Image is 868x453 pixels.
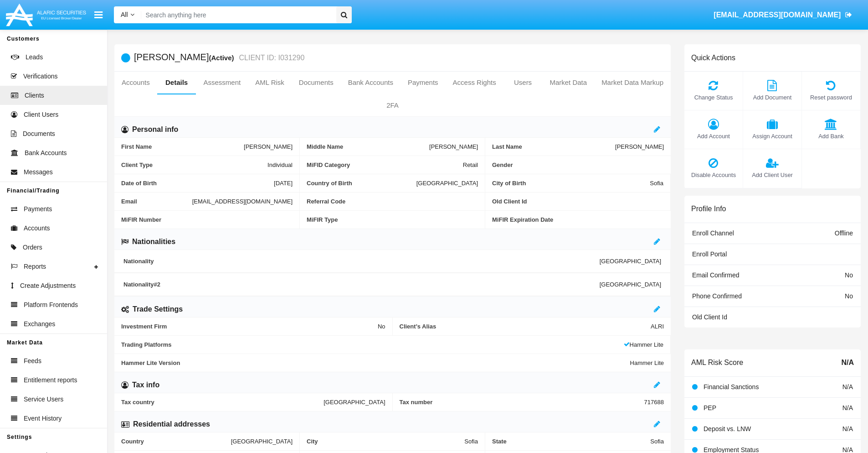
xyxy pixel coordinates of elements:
[114,94,671,116] a: 2FA
[842,425,853,432] span: N/A
[324,399,385,406] span: [GEOGRAPHIC_DATA]
[600,281,661,288] span: [GEOGRAPHIC_DATA]
[594,72,671,94] a: Market Data Markup
[503,72,543,94] a: Users
[244,143,293,150] span: [PERSON_NAME]
[121,216,293,223] span: MiFIR Number
[121,359,630,366] span: Hammer Lite Version
[23,72,57,81] span: Verifications
[24,319,55,329] span: Exchanges
[24,375,77,385] span: Entitlement reports
[114,10,141,20] a: All
[400,323,651,330] span: Client’s Alias
[401,72,446,94] a: Payments
[292,72,341,94] a: Documents
[114,72,157,94] a: Accounts
[121,11,128,18] span: All
[689,171,738,179] span: Disable Accounts
[307,438,464,445] span: City
[267,161,293,168] span: Individual
[132,125,178,135] h6: Personal info
[23,243,42,252] span: Orders
[237,54,305,62] small: CLIENT ID: I031290
[24,224,50,233] span: Accounts
[689,93,738,102] span: Change Status
[600,258,661,265] span: [GEOGRAPHIC_DATA]
[630,359,664,366] span: Hammer Lite
[650,438,664,445] span: Sofia
[492,198,663,205] span: Old Client Id
[835,229,853,237] span: Offline
[492,216,664,223] span: MiFIR Expiration Date
[650,180,663,187] span: Sofia
[492,161,664,168] span: Gender
[248,72,292,94] a: AML Risk
[692,229,734,237] span: Enroll Channel
[464,438,478,445] span: Sofia
[416,180,478,187] span: [GEOGRAPHIC_DATA]
[25,91,44,100] span: Clients
[274,180,293,187] span: [DATE]
[132,237,175,247] h6: Nationalities
[157,72,196,94] a: Details
[748,132,797,141] span: Assign Account
[692,313,727,321] span: Old Client Id
[842,404,853,411] span: N/A
[121,399,324,406] span: Tax country
[209,52,236,63] div: (Active)
[841,357,854,368] span: N/A
[692,292,742,300] span: Phone Confirmed
[624,341,663,348] span: Hammer Lite
[691,358,743,367] h6: AML Risk Score
[141,6,333,23] input: Search
[121,341,624,348] span: Trading Platforms
[492,143,615,150] span: Last Name
[429,143,478,150] span: [PERSON_NAME]
[25,148,67,158] span: Bank Accounts
[134,52,304,63] h5: [PERSON_NAME]
[307,198,478,205] span: Referral Code
[307,161,463,168] span: MiFID Category
[463,161,478,168] span: Retail
[709,2,857,28] a: [EMAIL_ADDRESS][DOMAIN_NAME]
[196,72,248,94] a: Assessment
[542,72,594,94] a: Market Data
[24,167,53,177] span: Messages
[231,438,293,445] span: [GEOGRAPHIC_DATA]
[5,1,87,28] img: Logo image
[691,53,735,62] h6: Quick Actions
[121,180,274,187] span: Date of Birth
[20,281,76,291] span: Create Adjustments
[704,425,751,432] span: Deposit vs. LNW
[192,198,293,205] span: [EMAIL_ADDRESS][DOMAIN_NAME]
[24,395,63,404] span: Service Users
[121,323,378,330] span: Investment Firm
[24,204,52,214] span: Payments
[121,438,231,445] span: Country
[23,129,55,139] span: Documents
[845,292,853,300] span: No
[307,180,416,187] span: Country of Birth
[748,171,797,179] span: Add Client User
[842,383,853,391] span: N/A
[123,258,600,265] span: Nationality
[132,380,159,390] h6: Tax info
[24,356,41,366] span: Feeds
[714,11,841,19] span: [EMAIL_ADDRESS][DOMAIN_NAME]
[492,180,650,187] span: City of Birth
[24,414,62,423] span: Event History
[651,323,664,330] span: ALRI
[307,143,429,150] span: Middle Name
[691,204,726,213] h6: Profile Info
[692,271,739,279] span: Email Confirmed
[806,93,856,102] span: Reset password
[24,262,46,271] span: Reports
[689,132,738,141] span: Add Account
[307,216,478,223] span: MiFIR Type
[644,399,664,406] span: 717688
[121,161,267,168] span: Client Type
[704,383,759,391] span: Financial Sanctions
[378,323,385,330] span: No
[748,93,797,102] span: Add Document
[24,110,58,120] span: Client Users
